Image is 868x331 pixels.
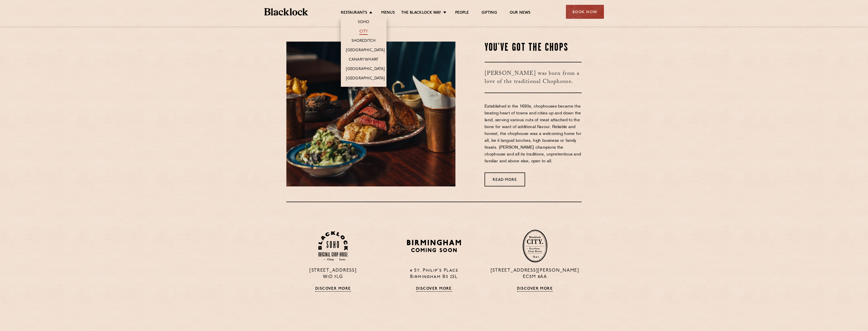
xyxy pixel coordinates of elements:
[485,62,582,93] h3: [PERSON_NAME] was born from a love of the traditional Chophouse.
[485,172,525,186] a: Read More
[349,57,378,63] a: Canary Wharf
[264,8,308,15] img: BL_Textured_Logo-footer-cropped.svg
[286,42,455,186] img: May25-Blacklock-AllIn-00417-scaled-e1752246198448.jpg
[401,10,441,16] a: The Blacklock Way
[286,268,380,280] p: [STREET_ADDRESS] W1D 7LG
[485,42,582,54] h2: You've Got The Chops
[455,10,469,16] a: People
[416,287,452,292] a: Discover More
[406,238,462,254] img: BIRMINGHAM-P22_-e1747915156957.png
[358,20,370,25] a: Soho
[359,29,368,35] a: City
[318,231,348,261] img: Soho-stamp-default.svg
[381,10,395,16] a: Menus
[341,10,367,16] a: Restaurants
[352,39,376,44] a: Shoreditch
[517,287,553,292] a: Discover More
[485,103,582,165] p: Established in the 1690s, chophouses became the beating heart of towns and cities up and down the...
[566,5,604,19] div: Book Now
[315,287,351,292] a: Discover More
[346,76,385,82] a: [GEOGRAPHIC_DATA]
[346,67,385,72] a: [GEOGRAPHIC_DATA]
[488,268,582,280] p: [STREET_ADDRESS][PERSON_NAME] EC3M 8AA
[387,268,481,280] p: 4 St. Philip's Place Birmingham B3 2SL
[523,230,547,263] img: City-stamp-default.svg
[510,10,531,16] a: Our News
[482,10,497,16] a: Gifting
[346,48,385,54] a: [GEOGRAPHIC_DATA]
